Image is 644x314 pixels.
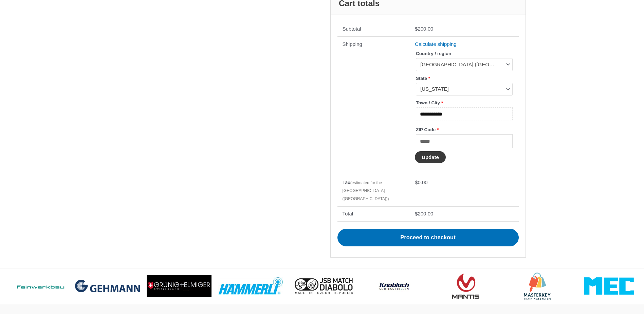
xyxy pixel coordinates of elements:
[415,211,418,216] span: $
[420,86,502,92] span: Oregon
[416,125,512,134] label: ZIP Code
[337,229,519,246] a: Proceed to checkout
[415,179,428,185] bdi: 0.00
[337,175,410,206] th: Tax
[415,179,418,185] span: $
[343,180,389,201] small: (estimated for the [GEOGRAPHIC_DATA] ([GEOGRAPHIC_DATA]))
[415,26,418,32] span: $
[416,74,512,83] label: State
[337,36,410,175] th: Shipping
[416,58,512,71] span: United States (US)
[420,61,502,68] span: United States (US)
[415,211,433,216] bdi: 200.00
[415,151,446,163] button: Update
[416,83,512,95] span: Oregon
[415,26,433,32] bdi: 200.00
[416,49,512,58] label: Country / region
[337,22,410,37] th: Subtotal
[337,206,410,222] th: Total
[415,41,457,47] a: Calculate shipping
[416,98,512,107] label: Town / City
